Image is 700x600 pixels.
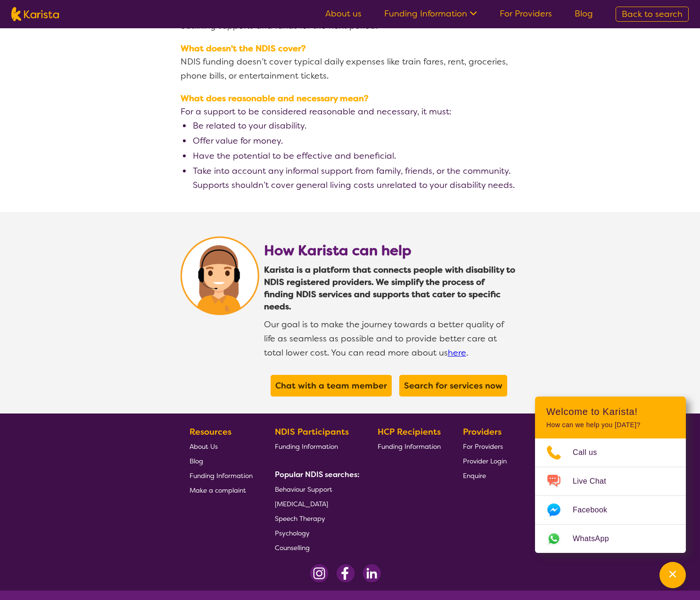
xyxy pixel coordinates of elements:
[275,470,360,479] b: Popular NDIS searches:
[325,8,362,19] a: About us
[573,532,620,546] span: WhatsApp
[275,511,356,526] a: Speech Therapy
[535,397,686,553] div: Channel Menu
[573,446,609,460] span: Call us
[275,439,356,454] a: Funding Information
[275,485,332,494] span: Behaviour Support
[546,421,675,429] p: How can we help you [DATE]?
[535,438,686,553] ul: Choose channel
[264,264,515,313] span: Karista is a platform that connects people with disability to NDIS registered providers. We simpl...
[264,313,515,360] p: Our goal is to make the journey towards a better quality of life as seamless as possible and to p...
[192,119,520,133] li: Be related to your disability.
[378,439,441,454] a: Funding Information
[463,426,502,438] b: Providers
[189,471,253,480] span: Funding Information
[275,496,356,511] a: [MEDICAL_DATA]
[192,164,520,192] li: Take into account any informal support from family, friends, or the community. Supports shouldn’t...
[275,426,349,438] b: NDIS Participants
[192,149,520,163] li: Have the potential to be effective and beneficial.
[275,526,356,540] a: Psychology
[181,42,520,55] span: What doesn't the NDIS cover?
[546,406,675,417] h2: Welcome to Karista!
[448,347,466,358] a: here
[616,7,689,22] a: Back to search
[535,525,686,553] a: Web link opens in a new tab.
[463,471,486,480] span: Enquire
[378,442,441,451] span: Funding Information
[275,540,356,555] a: Counselling
[275,500,328,508] span: [MEDICAL_DATA]
[659,562,686,588] button: Channel Menu
[189,457,203,465] span: Blog
[362,564,381,583] img: LinkedIn
[189,439,253,454] a: About Us
[500,8,552,19] a: For Providers
[575,8,593,19] a: Blog
[463,442,503,451] span: For Providers
[275,482,356,496] a: Behaviour Support
[622,8,683,20] span: Back to search
[181,92,520,105] span: What does reasonable and necessary mean?
[192,134,520,148] li: Offer value for money.
[310,564,329,583] img: Instagram
[463,457,507,465] span: Provider Login
[275,529,310,537] span: Psychology
[189,486,246,495] span: Make a complaint
[181,236,259,315] img: Karista is a platform that connects people with disability to NDIS registered providers
[189,468,253,483] a: Funding Information
[189,454,253,468] a: Blog
[264,241,412,260] b: How Karista can help
[275,543,310,552] span: Counselling
[402,377,505,394] a: Search for services now
[275,442,338,451] span: Funding Information
[189,442,218,451] span: About Us
[384,8,477,19] a: Funding Information
[463,439,507,454] a: For Providers
[181,55,520,83] p: NDIS funding doesn’t cover typical daily expenses like train fares, rent, groceries, phone bills,...
[378,426,441,438] b: HCP Recipients
[573,474,618,488] span: Live Chat
[189,426,231,438] b: Resources
[189,483,253,497] a: Make a complaint
[11,7,59,21] img: Karista logo
[463,468,507,483] a: Enquire
[463,454,507,468] a: Provider Login
[275,514,325,523] span: Speech Therapy
[404,380,502,391] b: Search for services now
[573,503,618,517] span: Facebook
[181,105,520,119] p: For a support to be considered reasonable and necessary, it must:
[336,564,355,583] img: Facebook
[275,380,387,391] b: Chat with a team member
